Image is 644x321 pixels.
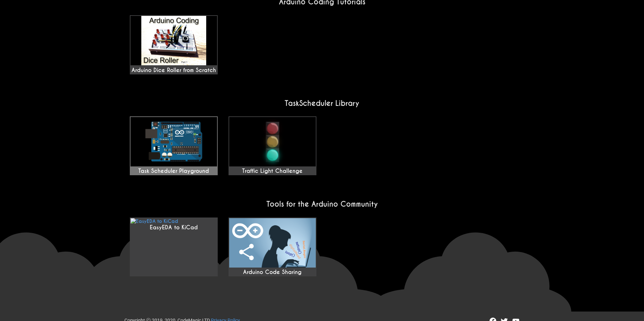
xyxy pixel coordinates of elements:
[130,16,217,74] div: Arduino Dice Roller from Scratch
[229,218,316,268] img: EasyEDA to KiCad
[229,116,316,175] a: Traffic Light Challenge
[130,168,217,175] div: Task Scheduler Playground
[124,200,520,209] h2: Tools for the Arduino Community
[130,218,178,224] img: EasyEDA to KiCad
[130,217,218,276] a: EasyEDA to KiCad
[229,269,316,276] div: Arduino Code Sharing
[130,116,218,175] a: Task Scheduler Playground
[229,168,316,175] div: Traffic Light Challenge
[124,99,520,108] h2: TaskScheduler Library
[130,16,217,65] img: maxresdefault.jpg
[130,224,217,231] div: EasyEDA to KiCad
[229,117,316,166] img: Traffic Light Challenge
[130,15,218,74] a: Arduino Dice Roller from Scratch
[130,117,217,166] img: Task Scheduler Playground
[229,217,316,276] a: Arduino Code Sharing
